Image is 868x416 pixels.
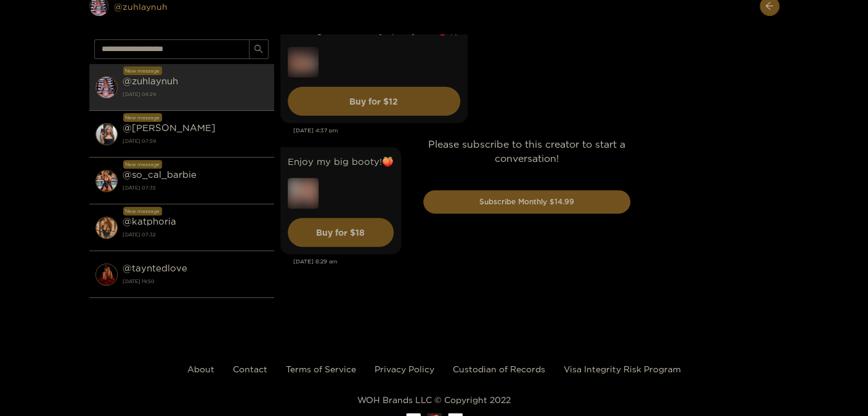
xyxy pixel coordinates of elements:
[123,169,197,180] strong: @ so_cal_barbie
[123,66,162,75] div: New message
[375,364,434,374] a: Privacy Policy
[123,160,162,169] div: New message
[765,1,774,12] span: arrow-left
[249,39,269,59] button: search
[453,364,545,374] a: Custodian of Records
[95,76,118,98] img: conversation
[254,44,263,55] span: search
[95,170,118,192] img: conversation
[123,89,268,100] strong: [DATE] 08:29
[123,76,178,86] strong: @ zuhlaynuh
[423,190,630,214] button: Subscribe Monthly $14.99
[123,122,216,133] strong: @ [PERSON_NAME]
[123,276,268,287] strong: [DATE] 19:50
[123,113,162,122] div: New message
[286,364,356,374] a: Terms of Service
[95,263,118,286] img: conversation
[95,123,118,145] img: conversation
[233,364,267,374] a: Contact
[123,216,176,226] strong: @ katphoria
[123,263,187,273] strong: @ tayntedlove
[423,137,630,166] p: Please subscribe to this creator to start a conversation!
[123,135,268,146] strong: [DATE] 07:59
[95,217,118,239] img: conversation
[564,364,681,374] a: Visa Integrity Risk Program
[123,207,162,215] div: New message
[187,364,214,374] a: About
[123,182,268,193] strong: [DATE] 07:35
[123,229,268,240] strong: [DATE] 07:32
